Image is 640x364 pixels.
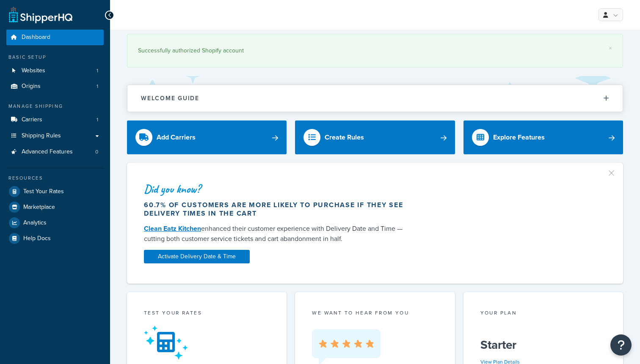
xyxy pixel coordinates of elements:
li: Origins [6,79,104,94]
span: Marketplace [23,204,55,211]
a: Shipping Rules [6,128,104,144]
div: Resources [6,175,104,182]
p: we want to hear from you [312,309,438,317]
span: Help Docs [23,235,51,242]
a: Explore Features [463,120,623,154]
div: Add Carriers [157,131,196,143]
a: Dashboard [6,30,104,45]
button: Open Resource Center [610,334,632,356]
li: Advanced Features [6,144,104,160]
a: × [609,45,612,52]
a: Add Carriers [127,120,287,154]
div: Explore Features [493,131,545,143]
span: Websites [22,67,45,74]
div: Successfully authorized Shopify account [138,45,612,57]
span: Test Your Rates [23,188,64,195]
div: Create Rules [325,131,364,143]
span: Advanced Features [22,148,73,156]
div: enhanced their customer experience with Delivery Date and Time — cutting both customer service ti... [144,224,404,244]
div: Manage Shipping [6,103,104,110]
div: Did you know? [144,183,404,195]
a: Clean Eatz Kitchen [144,224,201,233]
span: Dashboard [22,34,50,41]
button: Welcome Guide [127,85,623,112]
a: Test Your Rates [6,184,104,199]
span: Carriers [22,116,42,123]
h5: Starter [480,338,606,352]
span: 1 [97,67,98,74]
span: 1 [97,83,98,90]
a: Help Docs [6,231,104,246]
div: Your Plan [480,309,606,319]
a: Marketplace [6,200,104,215]
a: Activate Delivery Date & Time [144,250,250,263]
a: Carriers1 [6,112,104,128]
span: Origins [22,83,41,90]
span: 0 [95,148,98,156]
a: Websites1 [6,63,104,79]
span: Shipping Rules [22,132,61,140]
a: Advanced Features0 [6,144,104,160]
a: Analytics [6,215,104,230]
a: Create Rules [295,120,455,154]
li: Websites [6,63,104,79]
h2: Welcome Guide [141,95,199,101]
span: Analytics [23,219,47,227]
li: Carriers [6,112,104,128]
span: 1 [97,116,98,123]
div: Basic Setup [6,54,104,61]
div: 60.7% of customers are more likely to purchase if they see delivery times in the cart [144,201,404,218]
div: Test your rates [144,309,270,319]
a: Origins1 [6,79,104,94]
